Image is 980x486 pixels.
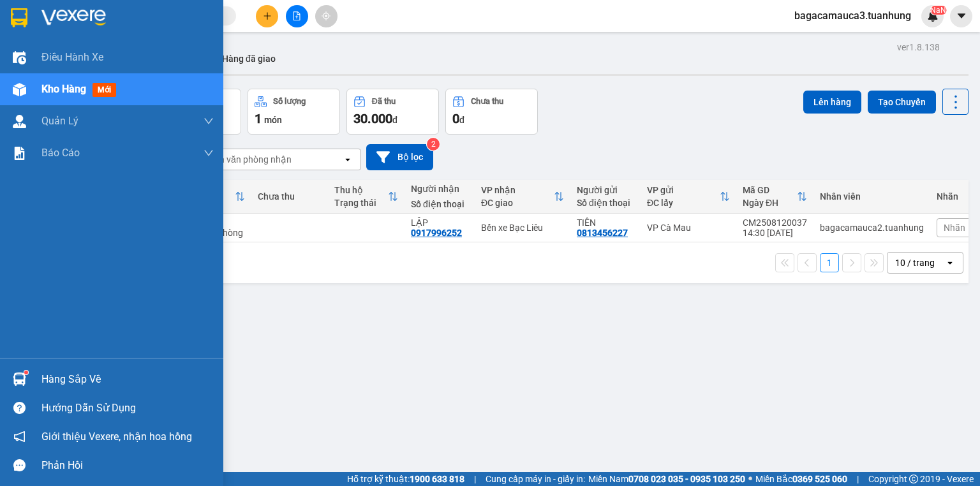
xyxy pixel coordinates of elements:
div: 14:30 [DATE] [743,228,807,238]
div: ĐC giao [481,198,554,208]
span: Quản Lý [41,113,78,129]
span: | [474,472,476,486]
th: Toggle SortBy [475,180,570,214]
th: Toggle SortBy [328,180,405,214]
span: 1 [255,111,262,126]
div: VP gửi [647,185,720,195]
button: Hàng đã giao [212,43,286,74]
img: warehouse-icon [13,372,26,386]
th: Toggle SortBy [641,180,736,214]
span: Cung cấp máy in - giấy in: [486,472,585,486]
div: 10 / trang [895,256,935,269]
div: CM2508120037 [743,217,807,228]
sup: 2 [427,138,440,151]
div: Phản hồi [41,456,214,475]
div: Đã thu [372,97,396,106]
sup: NaN [930,6,946,15]
span: caret-down [956,10,967,22]
div: Người nhận [411,184,468,194]
div: Số điện thoại [411,199,468,209]
div: Số lượng [273,97,306,106]
span: down [204,116,214,126]
span: Kho hàng [41,83,86,95]
div: Chọn văn phòng nhận [204,153,292,166]
strong: 0708 023 035 - 0935 103 250 [628,474,745,484]
span: ⚪️ [748,476,752,482]
span: 0 [452,111,459,126]
button: 1 [820,253,839,272]
img: warehouse-icon [13,115,26,128]
img: warehouse-icon [13,51,26,64]
span: Miền Nam [588,472,745,486]
strong: 1900 633 818 [410,474,464,484]
sup: 1 [24,371,28,374]
button: aim [315,5,338,27]
span: Giới thiệu Vexere, nhận hoa hồng [41,429,192,445]
th: Toggle SortBy [736,180,813,214]
svg: open [945,258,955,268]
div: Người gửi [577,185,634,195]
button: plus [256,5,278,27]
span: đ [459,115,464,125]
div: 0917996252 [411,228,462,238]
div: Chưa thu [258,191,322,202]
div: Trạng thái [334,198,388,208]
span: plus [263,11,272,20]
div: Chưa thu [471,97,503,106]
span: mới [93,83,116,97]
div: 0813456227 [577,228,628,238]
img: logo-vxr [11,8,27,27]
button: file-add [286,5,308,27]
div: Hàng sắp về [41,370,214,389]
span: Miền Bắc [755,472,847,486]
img: solution-icon [13,147,26,160]
div: Bến xe Bạc Liêu [481,223,564,233]
span: đ [392,115,397,125]
img: icon-new-feature [927,10,939,22]
span: Hỗ trợ kỹ thuật: [347,472,464,486]
div: Ngày ĐH [743,198,797,208]
span: 30.000 [353,111,392,126]
button: Đã thu30.000đ [346,89,439,135]
div: Hướng dẫn sử dụng [41,399,214,418]
span: question-circle [13,402,26,414]
span: | [857,472,859,486]
div: LẬP [411,217,468,228]
div: Số điện thoại [577,198,634,208]
div: bagacamauca2.tuanhung [820,223,924,233]
span: aim [322,11,330,20]
button: Lên hàng [803,91,861,114]
strong: 0369 525 060 [792,474,847,484]
button: Bộ lọc [366,144,433,170]
button: Tạo Chuyến [868,91,936,114]
div: VP Cà Mau [647,223,730,233]
button: Số lượng1món [248,89,340,135]
div: ĐC lấy [647,198,720,208]
div: Mã GD [743,185,797,195]
span: notification [13,431,26,443]
span: Nhãn [944,223,965,233]
span: copyright [909,475,918,483]
span: message [13,459,26,471]
span: Báo cáo [41,145,80,161]
img: warehouse-icon [13,83,26,96]
div: VP nhận [481,185,554,195]
div: Nhân viên [820,191,924,202]
div: ver 1.8.138 [897,40,940,54]
span: bagacamauca3.tuanhung [784,8,921,24]
span: Điều hành xe [41,49,103,65]
span: món [264,115,282,125]
div: Thu hộ [334,185,388,195]
span: file-add [292,11,301,20]
button: Chưa thu0đ [445,89,538,135]
span: down [204,148,214,158]
svg: open [343,154,353,165]
div: TIÊN [577,217,634,228]
button: caret-down [950,5,972,27]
